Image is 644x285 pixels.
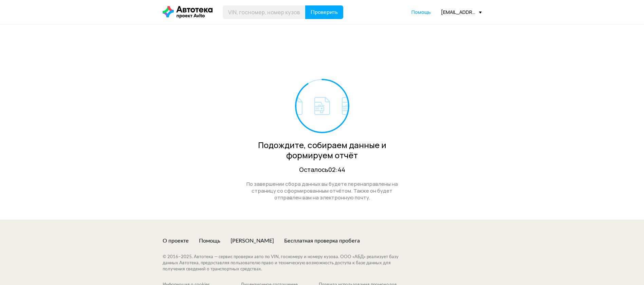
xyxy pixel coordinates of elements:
[305,5,343,19] button: Проверить
[163,254,412,272] div: © 2016– 2025 . Автотека — сервис проверки авто по VIN, госномеру и номеру кузова. ООО «АБД» реали...
[231,237,274,245] a: [PERSON_NAME]
[223,5,306,19] input: VIN, госномер, номер кузова
[284,237,360,245] a: Бесплатная проверка пробега
[239,181,405,201] div: По завершении сбора данных вы будете перенаправлены на страницу со сформированным отчётом. Также ...
[199,237,220,245] a: Помощь
[311,10,338,15] span: Проверить
[411,9,431,15] span: Помощь
[239,165,405,174] div: Осталось 02:44
[239,140,405,160] div: Подождите, собираем данные и формируем отчёт
[441,9,482,15] div: [EMAIL_ADDRESS][DOMAIN_NAME]
[163,237,189,245] a: О проекте
[411,9,431,16] a: Помощь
